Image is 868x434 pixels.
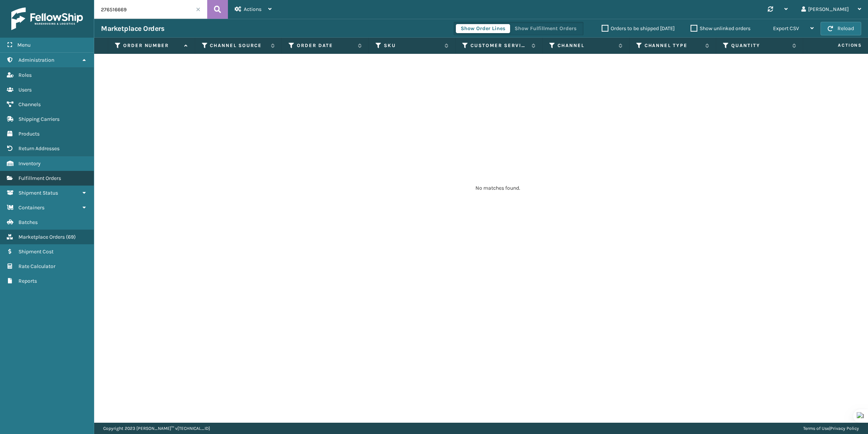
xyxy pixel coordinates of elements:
[18,278,37,284] span: Reports
[244,6,261,12] span: Actions
[384,42,441,49] label: SKU
[18,116,60,122] span: Shipping Carriers
[558,42,615,49] label: Channel
[731,42,789,49] label: Quantity
[18,175,61,181] span: Fulfillment Orders
[805,39,866,52] span: Actions
[803,423,859,434] div: |
[510,24,581,33] button: Show Fulfillment Orders
[297,42,354,49] label: Order Date
[18,219,38,225] span: Batches
[103,423,210,434] p: Copyright 2023 [PERSON_NAME]™ v [TECHNICAL_ID]
[18,131,40,137] span: Products
[17,42,31,48] span: Menu
[691,25,750,32] label: Show unlinked orders
[11,8,83,30] img: logo
[210,42,267,49] label: Channel Source
[803,426,829,431] a: Terms of Use
[830,426,859,431] a: Privacy Policy
[18,190,58,196] span: Shipment Status
[18,72,32,78] span: Roles
[18,101,41,108] span: Channels
[773,25,799,32] span: Export CSV
[645,42,702,49] label: Channel Type
[18,263,55,270] span: Rate Calculator
[821,22,861,35] button: Reload
[18,160,41,167] span: Inventory
[18,57,54,63] span: Administration
[123,42,180,49] label: Order Number
[18,87,32,93] span: Users
[18,248,53,255] span: Shipment Cost
[456,24,510,33] button: Show Order Lines
[101,24,164,33] h3: Marketplace Orders
[66,234,76,240] span: ( 69 )
[602,25,675,32] label: Orders to be shipped [DATE]
[18,145,60,152] span: Return Addresses
[18,204,44,211] span: Containers
[18,234,65,240] span: Marketplace Orders
[471,42,528,49] label: Customer Service Order Number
